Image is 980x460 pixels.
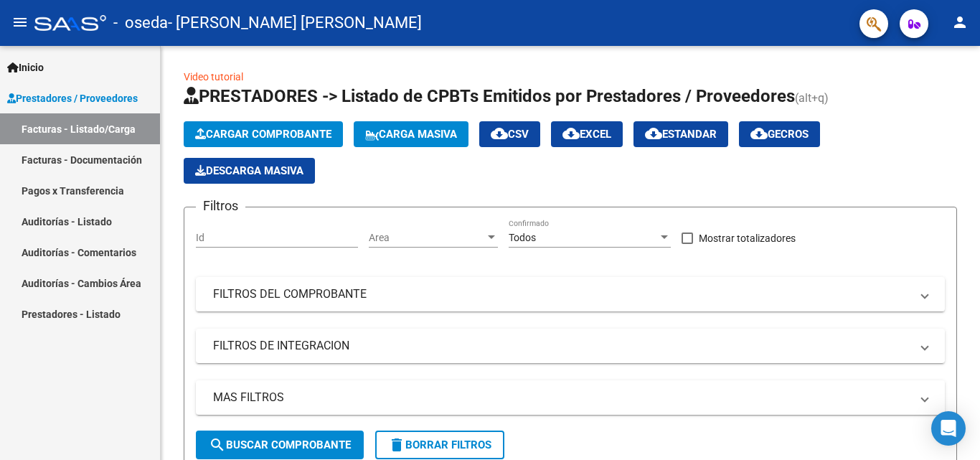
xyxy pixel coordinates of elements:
mat-icon: delete [388,436,405,454]
span: PRESTADORES -> Listado de CPBTs Emitidos por Prestadores / Proveedores [184,86,795,106]
mat-panel-title: MAS FILTROS [213,390,910,405]
mat-icon: cloud_download [645,125,662,142]
span: Estandar [645,128,717,141]
span: - oseda [113,7,168,39]
button: Estandar [633,121,728,147]
mat-expansion-panel-header: FILTROS DE INTEGRACION [196,329,945,363]
button: Buscar Comprobante [196,431,364,459]
span: Mostrar totalizadores [699,230,796,247]
app-download-masive: Descarga masiva de comprobantes (adjuntos) [184,158,315,184]
mat-expansion-panel-header: MAS FILTROS [196,380,945,415]
span: Prestadores / Proveedores [7,90,138,106]
span: (alt+q) [795,91,829,105]
span: Inicio [7,60,44,75]
button: Gecros [739,121,820,147]
button: CSV [479,121,540,147]
button: Descarga Masiva [184,158,315,184]
button: Cargar Comprobante [184,121,343,147]
span: Borrar Filtros [388,438,491,451]
mat-icon: search [209,436,226,454]
button: Carga Masiva [354,121,468,147]
span: Descarga Masiva [195,164,303,177]
mat-panel-title: FILTROS DEL COMPROBANTE [213,286,910,302]
span: Cargar Comprobante [195,128,331,141]
mat-icon: cloud_download [562,125,580,142]
mat-panel-title: FILTROS DE INTEGRACION [213,338,910,354]
span: Area [369,232,485,244]
button: EXCEL [551,121,623,147]
mat-icon: cloud_download [750,125,768,142]
mat-icon: person [951,14,969,31]
mat-icon: cloud_download [491,125,508,142]
div: Open Intercom Messenger [931,411,966,446]
button: Borrar Filtros [375,431,504,459]
span: Buscar Comprobante [209,438,351,451]
span: - [PERSON_NAME] [PERSON_NAME] [168,7,422,39]
span: EXCEL [562,128,611,141]
span: Gecros [750,128,809,141]
mat-icon: menu [11,14,29,31]
span: Carga Masiva [365,128,457,141]
mat-expansion-panel-header: FILTROS DEL COMPROBANTE [196,277,945,311]
h3: Filtros [196,196,245,216]
span: Todos [509,232,536,243]
span: CSV [491,128,529,141]
a: Video tutorial [184,71,243,83]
